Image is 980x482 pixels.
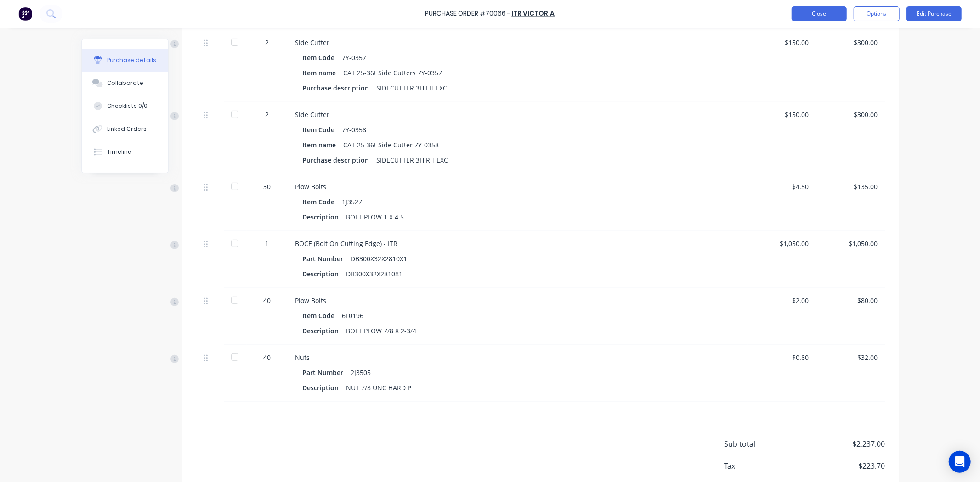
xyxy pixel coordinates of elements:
div: Item Code [303,195,342,208]
div: Purchase description [303,81,377,95]
div: Item Code [303,309,342,322]
div: $0.80 [755,353,809,362]
a: ITR Victoria [512,9,555,18]
div: 7Y-0357 [342,51,367,64]
button: Collaborate [82,72,168,95]
button: Checklists 0/0 [82,95,168,118]
div: 7Y-0358 [342,123,367,136]
div: SIDECUTTER 3H RH EXC [377,153,448,167]
div: Part Number [303,366,351,379]
div: NUT 7/8 UNC HARD P [346,381,412,394]
div: 30 [254,182,281,191]
div: $80.00 [824,296,878,305]
div: Nuts [295,353,740,362]
div: Description [303,267,346,280]
div: 1J3527 [342,195,363,208]
div: Description [303,381,346,394]
div: 1 [254,239,281,248]
div: 6F0196 [342,309,364,322]
button: Purchase details [82,49,168,72]
span: Sub total [725,438,793,449]
button: Close [792,6,847,21]
div: 40 [254,296,281,305]
div: $150.00 [755,38,809,47]
div: 40 [254,353,281,362]
div: $1,050.00 [824,239,878,248]
div: Purchase details [107,56,156,64]
div: 2 [254,110,281,119]
div: Collaborate [107,79,143,87]
span: Tax [725,460,793,471]
div: Item Code [303,51,342,64]
div: 2J3505 [351,366,371,379]
div: DB300X32X2810X1 [346,267,403,280]
div: Checklists 0/0 [107,102,147,110]
button: Options [854,6,900,21]
button: Timeline [82,140,168,163]
div: Plow Bolts [295,182,740,191]
div: Linked Orders [107,125,147,133]
div: $32.00 [824,353,878,362]
div: Purchase Order #70066 - [425,9,511,19]
div: $4.50 [755,182,809,191]
div: BOLT PLOW 7/8 X 2-3/4 [346,324,417,337]
div: Part Number [303,252,351,265]
div: $150.00 [755,110,809,119]
span: $223.70 [793,460,885,471]
div: Item name [303,138,344,151]
div: DB300X32X2810X1 [351,252,408,265]
div: Side Cutter [295,38,740,47]
div: $2.00 [755,296,809,305]
div: Side Cutter [295,110,740,119]
div: $1,050.00 [755,239,809,248]
button: Edit Purchase [906,6,962,21]
div: Item Code [303,123,342,136]
div: BOLT PLOW 1 X 4.5 [346,210,404,224]
div: Item name [303,66,344,79]
div: SIDECUTTER 3H LH EXC [377,81,448,95]
div: Open Intercom Messenger [949,451,971,473]
div: CAT 25-36t Side Cutters 7Y-0357 [344,66,442,79]
div: Purchase description [303,153,377,167]
div: $300.00 [824,38,878,47]
div: Plow Bolts [295,296,740,305]
div: BOCE (Bolt On Cutting Edge) - ITR [295,239,740,248]
div: Description [303,324,346,337]
div: CAT 25-36t Side Cutter 7Y-0358 [344,138,439,151]
div: Timeline [107,148,131,156]
div: $135.00 [824,182,878,191]
button: Linked Orders [82,118,168,140]
img: Factory [18,7,32,21]
div: Description [303,210,346,224]
div: 2 [254,38,281,47]
span: $2,237.00 [793,438,885,449]
div: $300.00 [824,110,878,119]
